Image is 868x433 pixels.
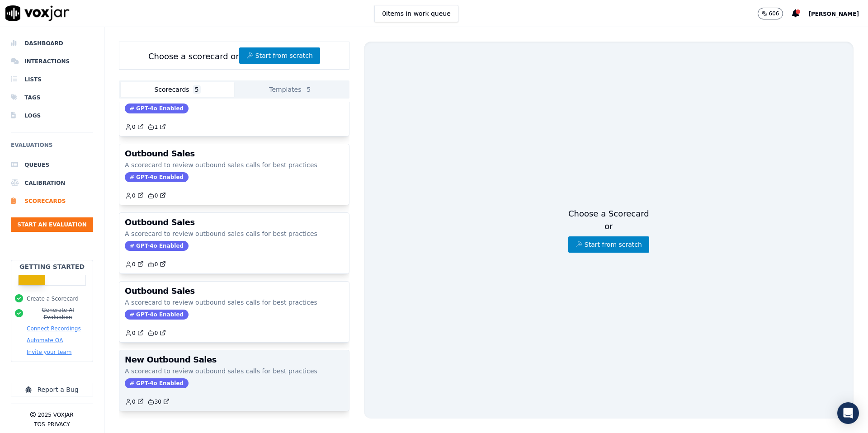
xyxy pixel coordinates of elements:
[758,8,783,19] button: 606
[11,383,93,396] button: Report a Bug
[147,329,166,337] a: 0
[125,241,189,251] span: GPT-4o Enabled
[125,298,344,307] p: A scorecard to review outbound sales calls for best practices
[38,411,73,419] p: 2025 Voxjar
[27,295,79,302] button: Create a Scorecard
[125,218,344,226] h3: Outbound Sales
[125,123,144,131] a: 0
[758,8,793,19] button: 606
[125,356,344,364] h3: New Outbound Sales
[11,107,93,125] a: Logs
[11,217,93,232] button: Start an Evaluation
[125,150,344,158] h3: Outbound Sales
[808,11,859,17] span: [PERSON_NAME]
[27,325,81,332] button: Connect Recordings
[125,329,147,337] button: 0
[11,156,93,174] a: Queues
[27,348,71,356] button: Invite your team
[19,262,85,271] h2: Getting Started
[11,71,93,89] a: Lists
[305,85,312,94] span: 5
[47,421,70,428] button: Privacy
[125,310,189,320] span: GPT-4o Enabled
[374,5,458,22] button: 0items in work queue
[125,160,344,169] p: A scorecard to review outbound sales calls for best practices
[234,82,348,97] button: Templates
[11,140,93,156] h6: Evaluations
[147,123,166,131] a: 1
[125,261,147,268] button: 0
[769,10,779,17] p: 606
[11,34,93,52] a: Dashboard
[147,261,166,268] a: 0
[147,398,170,405] a: 30
[5,5,70,21] img: voxjar logo
[837,402,859,424] div: Open Intercom Messenger
[125,172,189,182] span: GPT-4o Enabled
[125,398,147,405] button: 0
[34,421,45,428] button: TOS
[125,104,189,113] span: GPT-4o Enabled
[11,174,93,192] a: Calibration
[11,52,93,71] a: Interactions
[121,82,234,97] button: Scorecards
[119,42,349,70] div: Choose a scorecard or
[27,306,89,321] button: Generate AI Evaluation
[125,261,144,268] a: 0
[125,378,189,388] span: GPT-4o Enabled
[568,236,649,253] button: Start from scratch
[125,329,144,337] a: 0
[239,47,320,64] button: Start from scratch
[27,337,63,344] button: Automate QA
[125,229,344,238] p: A scorecard to review outbound sales calls for best practices
[125,192,147,199] button: 0
[568,207,649,253] div: Choose a Scorecard or
[125,398,144,405] a: 0
[11,192,93,210] a: Scorecards
[808,8,868,19] button: [PERSON_NAME]
[125,287,344,295] h3: Outbound Sales
[147,192,166,199] a: 0
[11,89,93,107] a: Tags
[193,85,201,94] span: 5
[125,367,344,376] p: A scorecard to review outbound sales calls for best practices
[125,192,144,199] a: 0
[125,123,147,131] button: 0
